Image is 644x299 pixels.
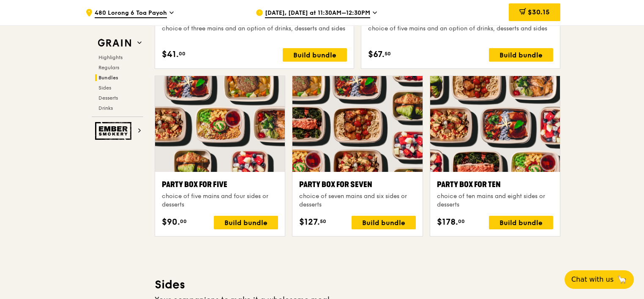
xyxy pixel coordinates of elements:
[98,85,111,91] span: Sides
[565,270,634,289] button: Chat with us🦙
[437,179,553,190] div: Party Box for Ten
[437,216,458,228] span: $178.
[385,50,391,57] span: 50
[162,24,347,33] div: choice of three mains and an option of drinks, desserts and sides
[528,8,550,16] span: $30.15
[95,9,167,18] span: 480 Lorong 6 Toa Payoh
[155,277,560,292] h3: Sides
[95,122,134,140] img: Ember Smokery web logo
[320,218,326,225] span: 50
[180,218,187,225] span: 00
[98,65,119,71] span: Regulars
[162,192,278,209] div: choice of five mains and four sides or desserts
[437,192,553,209] div: choice of ten mains and eight sides or desserts
[214,216,278,229] div: Build bundle
[265,9,370,18] span: [DATE], [DATE] at 11:30AM–12:30PM
[162,48,179,61] span: $41.
[458,218,465,225] span: 00
[299,179,415,190] div: Party Box for Seven
[368,24,553,33] div: choice of five mains and an option of drinks, desserts and sides
[98,95,118,101] span: Desserts
[95,35,134,51] img: Grain web logo
[299,192,415,209] div: choice of seven mains and six sides or desserts
[352,216,416,229] div: Build bundle
[368,48,385,61] span: $67.
[98,54,123,60] span: Highlights
[617,275,627,285] span: 🦙
[179,50,186,57] span: 00
[489,48,553,62] div: Build bundle
[299,216,320,228] span: $127.
[98,105,113,111] span: Drinks
[283,48,347,62] div: Build bundle
[489,216,553,229] div: Build bundle
[571,275,614,285] span: Chat with us
[162,216,180,228] span: $90.
[98,75,118,81] span: Bundles
[162,179,278,190] div: Party Box for Five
